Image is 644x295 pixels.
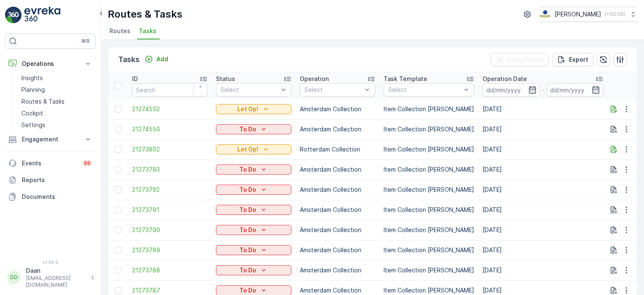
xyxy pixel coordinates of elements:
td: Amsterdam Collection [296,119,379,139]
button: To Do [216,225,291,235]
p: Cockpit [21,109,43,117]
td: Item Collection [PERSON_NAME] [379,240,478,260]
p: Events [22,159,77,167]
p: ⌘B [81,38,90,44]
p: [EMAIL_ADDRESS][DOMAIN_NAME] [26,275,86,288]
button: To Do [216,164,291,175]
div: DD [7,271,21,284]
td: [DATE] [478,220,608,240]
p: To Do [239,246,256,254]
p: To Do [239,206,256,214]
a: 21273790 [132,226,208,234]
td: Amsterdam Collection [296,159,379,180]
a: Planning [18,84,96,96]
div: Toggle Row Selected [115,287,122,294]
a: 21273802 [132,145,208,154]
td: [DATE] [478,240,608,260]
span: 21273788 [132,266,208,274]
p: Select [388,86,461,94]
p: Daan [26,266,86,275]
td: Amsterdam Collection [296,99,379,119]
button: Clear Filters [491,53,549,66]
p: Clear Filters [507,55,544,64]
td: Amsterdam Collection [296,240,379,260]
p: - [542,85,545,95]
p: To Do [239,286,256,295]
a: Insights [18,72,96,84]
div: Toggle Row Selected [115,186,122,193]
td: [DATE] [478,200,608,220]
td: Item Collection [PERSON_NAME] [379,119,478,139]
button: To Do [216,205,291,215]
a: 21274550 [132,125,208,133]
td: Item Collection [PERSON_NAME] [379,159,478,180]
img: basis-logo_rgb2x.png [539,10,551,19]
td: Item Collection [PERSON_NAME] [379,139,478,159]
a: 21274552 [132,105,208,113]
td: [DATE] [478,99,608,119]
button: Add [141,54,171,64]
p: Let Op! [237,105,258,113]
p: Operations [22,60,79,68]
a: 21273787 [132,286,208,295]
a: 21273791 [132,206,208,214]
a: Settings [18,119,96,131]
a: 21273793 [132,165,208,174]
span: 21273789 [132,246,208,254]
button: DDDaan[EMAIL_ADDRESS][DOMAIN_NAME] [5,266,96,288]
td: [DATE] [478,260,608,280]
td: Amsterdam Collection [296,200,379,220]
p: Operation Date [483,75,527,83]
td: [DATE] [478,119,608,139]
p: To Do [239,226,256,234]
button: Operations [5,55,96,72]
td: Amsterdam Collection [296,220,379,240]
input: dd/mm/yyyy [546,83,604,97]
button: Let Op! [216,144,291,154]
a: Documents [5,188,96,205]
p: Select [304,86,362,94]
p: Select [221,86,278,94]
td: Item Collection [PERSON_NAME] [379,200,478,220]
button: To Do [216,265,291,275]
td: Item Collection [PERSON_NAME] [379,99,478,119]
p: To Do [239,266,256,274]
div: Toggle Row Selected [115,166,122,173]
td: Item Collection [PERSON_NAME] [379,220,478,240]
div: Toggle Row Selected [115,106,122,112]
td: Item Collection [PERSON_NAME] [379,260,478,280]
a: 21273792 [132,185,208,194]
div: Toggle Row Selected [115,126,122,133]
button: Let Op! [216,104,291,114]
p: Insights [21,74,43,82]
button: To Do [216,124,291,134]
p: Let Op! [237,145,258,154]
button: Export [552,53,593,66]
p: To Do [239,125,256,133]
td: Rotterdam Collection [296,139,379,159]
input: Search [132,83,208,97]
p: ( +02:00 ) [605,11,626,18]
td: Amsterdam Collection [296,180,379,200]
p: Planning [21,86,45,94]
div: Toggle Row Selected [115,227,122,233]
p: To Do [239,185,256,194]
p: 99 [84,160,91,167]
p: Settings [21,121,45,129]
img: logo [5,7,22,23]
button: To Do [216,245,291,255]
span: Routes [109,27,130,35]
div: Toggle Row Selected [115,146,122,153]
td: Amsterdam Collection [296,260,379,280]
p: Engagement [22,135,79,144]
td: [DATE] [478,139,608,159]
span: v 1.49.0 [5,260,96,265]
p: Add [156,55,168,63]
div: Toggle Row Selected [115,267,122,274]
